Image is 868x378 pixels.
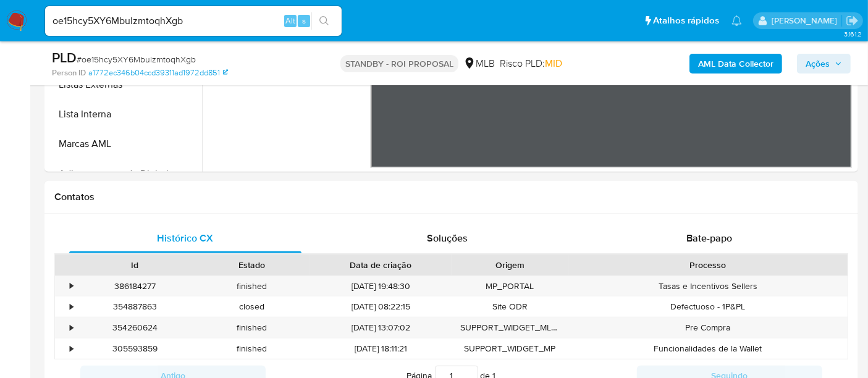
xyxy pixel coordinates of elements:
[340,55,458,72] p: STANDBY - ROI PROPOSAL
[52,67,86,78] b: Person ID
[686,231,732,245] span: Bate-papo
[731,15,742,26] a: Notificações
[844,29,862,39] span: 3.161.2
[302,15,306,27] span: s
[427,231,468,245] span: Soluções
[85,259,185,271] div: Id
[568,317,848,338] div: Pre Compra
[310,276,452,296] div: [DATE] 19:48:30
[319,259,443,271] div: Data de criação
[88,67,228,78] a: a1772ec346b04ccd39311ad1972dd851
[846,14,859,27] a: Sair
[806,54,830,73] span: Ações
[193,276,310,296] div: finished
[689,54,782,73] button: AML Data Collector
[452,296,568,317] div: Site ODR
[310,317,452,338] div: [DATE] 13:07:02
[48,99,202,129] button: Lista Interna
[70,322,73,334] div: •
[77,53,196,65] span: # oe15hcy5XY6MbulzmtoqhXgb
[772,15,841,27] p: erico.trevizan@mercadopago.com.br
[77,317,193,338] div: 354260624
[500,57,562,70] span: Risco PLD:
[310,338,452,359] div: [DATE] 18:11:21
[452,276,568,296] div: MP_PORTAL
[202,259,301,271] div: Estado
[77,276,193,296] div: 386184277
[463,57,495,70] div: MLB
[193,338,310,359] div: finished
[48,129,202,159] button: Marcas AML
[452,338,568,359] div: SUPPORT_WIDGET_MP
[452,317,568,338] div: SUPPORT_WIDGET_ML_MOBILE
[311,12,337,30] button: search-icon
[545,56,562,70] span: MID
[70,343,73,355] div: •
[460,259,560,271] div: Origem
[568,276,848,296] div: Tasas e Incentivos Sellers
[193,317,310,338] div: finished
[310,296,452,317] div: [DATE] 08:22:15
[70,301,73,313] div: •
[285,15,295,27] span: Alt
[77,296,193,317] div: 354887863
[70,280,73,292] div: •
[54,191,848,203] h1: Contatos
[48,159,202,188] button: Adiantamentos de Dinheiro
[568,296,848,317] div: Defectuoso - 1P&PL
[653,14,719,27] span: Atalhos rápidos
[797,54,851,73] button: Ações
[577,259,839,271] div: Processo
[193,296,310,317] div: closed
[158,231,214,245] span: Histórico CX
[698,54,773,73] b: AML Data Collector
[52,48,77,67] b: PLD
[45,13,342,29] input: Pesquise usuários ou casos...
[568,338,848,359] div: Funcionalidades de la Wallet
[77,338,193,359] div: 305593859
